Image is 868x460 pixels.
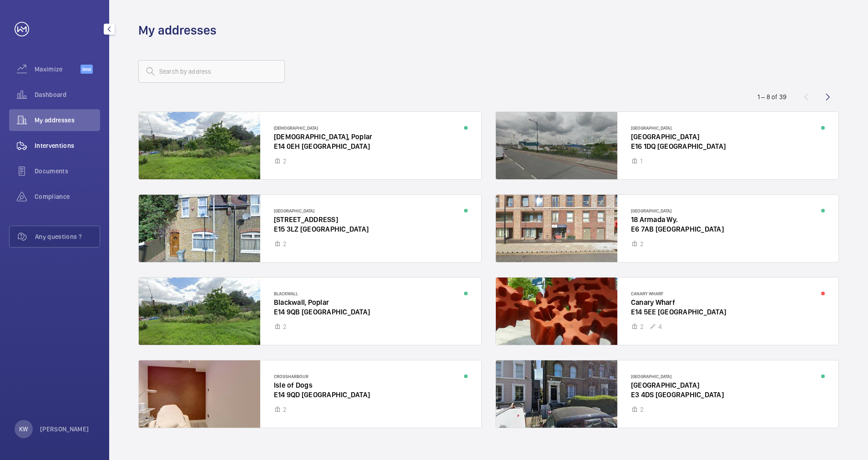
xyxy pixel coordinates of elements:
[81,65,93,74] span: Beta
[35,167,100,176] span: Documents
[138,22,217,39] h1: My addresses
[35,141,100,150] span: Interventions
[19,425,28,434] p: KW
[35,192,100,201] span: Compliance
[35,232,100,241] span: Any questions ?
[138,60,285,83] input: Search by address
[35,116,100,125] span: My addresses
[757,92,787,101] div: 1 – 8 of 39
[35,65,81,74] span: Maximize
[35,90,100,99] span: Dashboard
[40,425,89,434] p: [PERSON_NAME]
